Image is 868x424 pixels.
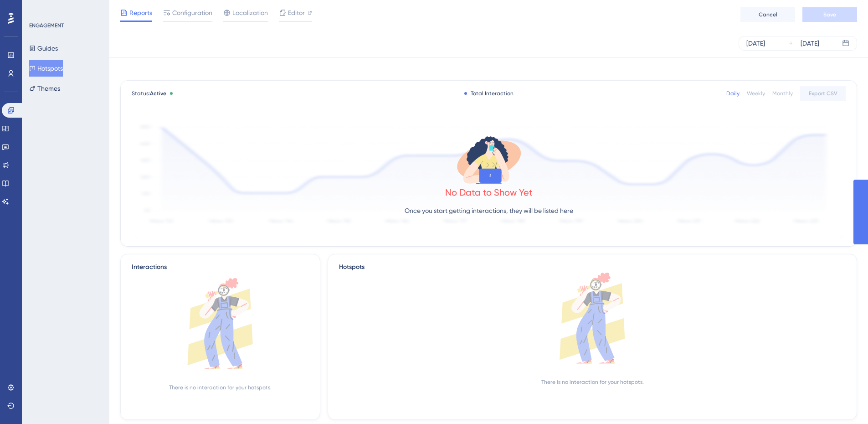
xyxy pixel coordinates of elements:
span: Status: [132,90,166,97]
div: [DATE] [746,38,765,49]
span: Active [150,90,166,97]
p: Once you start getting interactions, they will be listed here [405,205,573,216]
button: Hotspots [29,60,63,77]
div: Total Interaction [464,90,514,97]
button: Guides [29,40,58,57]
span: Configuration [172,7,212,18]
div: [DATE] [801,38,819,49]
div: Interactions [132,262,167,273]
span: Editor [288,7,305,18]
div: ENGAGEMENT [29,22,64,29]
span: Save [823,11,836,18]
div: Monthly [772,90,793,97]
span: Localization [232,7,268,18]
iframe: UserGuiding AI Assistant Launcher [830,388,857,415]
div: No Data to Show Yet [445,186,533,199]
span: Cancel [759,11,777,18]
button: Export CSV [800,86,846,101]
span: Export CSV [809,90,837,97]
button: Cancel [740,7,795,22]
button: Themes [29,80,60,97]
span: Reports [129,7,152,18]
div: There is no interaction for your hotspots. [541,378,644,386]
div: Daily [726,90,740,97]
div: Weekly [747,90,765,97]
button: Save [802,7,857,22]
div: Hotspots [339,262,846,273]
div: There is no interaction for your hotspots. [169,384,272,391]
